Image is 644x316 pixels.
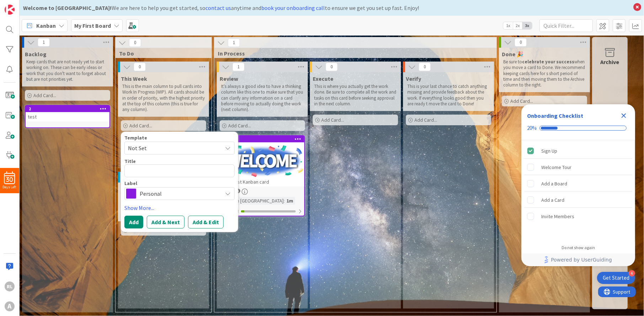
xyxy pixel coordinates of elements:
[26,59,109,82] p: Keep cards that are not ready yet to start working on. These can be early ideas or work that you ...
[38,38,50,47] span: 1
[23,4,112,11] b: Welcome to [GEOGRAPHIC_DATA]!
[562,245,595,251] div: Do not show again
[510,98,533,104] span: Add Card...
[313,75,333,82] span: Execute
[26,106,109,121] div: 2test
[527,125,629,131] div: Checklist progress: 20%
[134,63,146,71] span: 0
[129,38,141,47] span: 0
[284,197,285,205] span: :
[29,106,109,111] div: 2
[521,253,635,266] div: Footer
[603,274,629,281] div: Get Started
[220,177,304,186] div: Your first Kanban card
[527,111,583,120] div: Onboarding Checklist
[597,272,635,284] div: Open Get Started checklist, remaining modules: 4
[124,135,147,140] span: Template
[321,117,344,123] span: Add Card...
[121,75,147,82] span: This Week
[527,125,537,131] div: 20%
[26,112,109,121] div: test
[124,158,136,164] label: Title
[522,22,532,29] span: 3x
[541,163,571,172] div: Welcome Tour
[541,147,557,155] div: Sign Up
[629,270,635,276] div: 4
[220,136,304,142] div: 1
[601,58,619,66] div: Archive
[124,204,235,212] a: Show More...
[218,50,488,57] span: In Process
[524,159,632,175] div: Welcome Tour is incomplete.
[419,63,431,71] span: 0
[124,216,143,228] button: Add
[25,51,47,58] span: Backlog
[414,117,437,123] span: Add Card...
[15,1,32,10] span: Support
[147,216,184,228] button: Add & Next
[502,51,524,58] span: Done 🎉
[541,196,564,204] div: Add a Card
[220,75,238,82] span: Review
[407,84,490,107] p: This is your last chance to catch anything missing and provide feedback about the work. If everyt...
[525,253,632,266] a: Powered by UserGuiding
[232,63,245,71] span: 1
[36,21,56,30] span: Kanban
[326,63,338,71] span: 0
[26,106,109,112] div: 2
[5,281,15,291] div: RL
[541,212,574,221] div: Invite Members
[74,22,111,29] b: My First Board
[222,197,284,205] div: Time in [GEOGRAPHIC_DATA]
[515,38,527,47] span: 0
[220,136,304,186] div: 1Your first Kanban card
[524,143,632,159] div: Sign Up is complete.
[522,59,574,65] strong: celebrate your success
[524,176,632,191] div: Add a Board is incomplete.
[205,4,231,11] a: contact us
[5,5,15,15] img: Visit kanbanzone.com
[23,4,630,12] div: We are here to help you get started, so anytime and to ensure we get you set up fast. Enjoy!
[521,140,635,240] div: Checklist items
[524,192,632,208] div: Add a Card is incomplete.
[503,22,513,29] span: 1x
[6,177,13,182] span: 30
[503,59,586,88] p: Be sure to when you move a card to Done. We recommend keeping cards here for s short period of ti...
[119,50,203,57] span: To Do
[228,38,240,47] span: 1
[140,189,219,199] span: Personal
[314,84,397,107] p: This is where you actually get the work done. Be sure to complete all the work and tasks on this ...
[224,137,304,142] div: 1
[541,179,567,188] div: Add a Board
[33,92,56,99] span: Add Card...
[124,181,137,186] span: Label
[261,4,325,11] a: book your onboarding call
[618,110,629,121] div: Close Checklist
[5,301,15,311] div: A
[221,84,304,112] p: It's always a good idea to have a thinking column like this one to make sure that you can clarify...
[188,216,224,228] button: Add & Edit
[285,197,295,205] div: 1m
[540,19,593,32] input: Quick Filter...
[129,122,152,129] span: Add Card...
[406,75,421,82] span: Verify
[128,143,217,153] span: Not Set
[521,104,635,266] div: Checklist Container
[551,256,612,264] span: Powered by UserGuiding
[524,209,632,224] div: Invite Members is incomplete.
[122,84,205,112] p: This is the main column to pull cards into Work In Progress (WIP). All cards should be in order o...
[228,122,251,129] span: Add Card...
[513,22,522,29] span: 2x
